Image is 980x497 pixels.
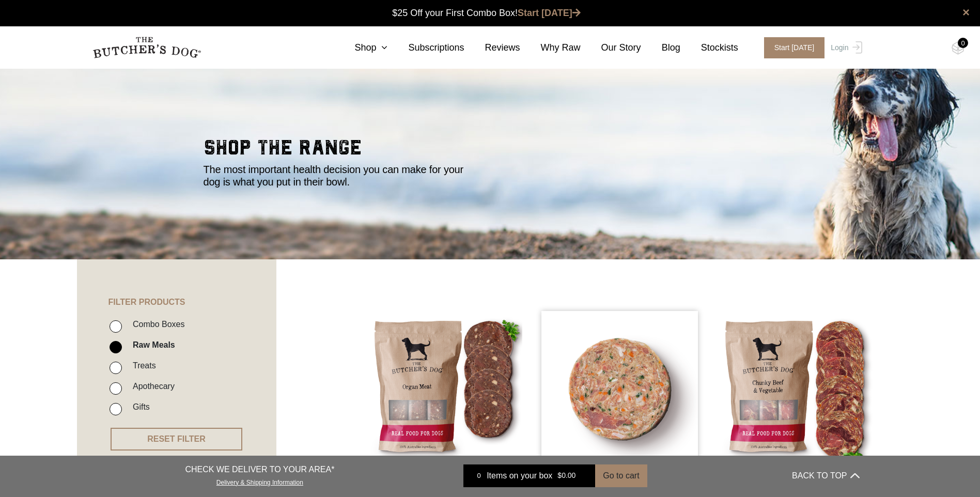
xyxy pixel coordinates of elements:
[204,163,477,188] p: The most important health decision you can make for your dog is what you put in their bowl.
[764,37,825,58] span: Start [DATE]
[216,476,303,486] a: Delivery & Shipping Information
[366,311,523,468] img: Beef Organ Blend
[717,311,874,468] img: Chunky Beef and Vegetables
[128,317,185,331] label: Combo Boxes
[518,8,581,18] a: Start [DATE]
[557,472,575,480] bdi: 0.00
[128,338,175,352] label: Raw Meals
[464,41,520,55] a: Reviews
[792,463,859,488] button: BACK TO TOP
[487,470,552,482] span: Items on your box
[828,37,862,58] a: Login
[387,41,464,55] a: Subscriptions
[77,259,276,307] h4: FILTER PRODUCTS
[128,400,150,414] label: Gifts
[471,471,487,481] div: 0
[128,359,156,372] label: Treats
[128,379,175,393] label: Apothecary
[952,41,965,55] img: TBD_Cart-Empty.png
[185,463,334,476] p: CHECK WE DELIVER TO YOUR AREA*
[958,38,968,48] div: 0
[595,464,647,487] button: Go to cart
[111,428,242,451] button: RESET FILTER
[581,41,641,55] a: Our Story
[557,472,562,480] span: $
[520,41,581,55] a: Why Raw
[641,41,680,55] a: Blog
[962,6,970,19] a: close
[463,464,595,487] a: 0 Items on your box $0.00
[754,37,829,58] a: Start [DATE]
[680,41,738,55] a: Stockists
[334,41,387,55] a: Shop
[204,137,777,163] h2: shop the range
